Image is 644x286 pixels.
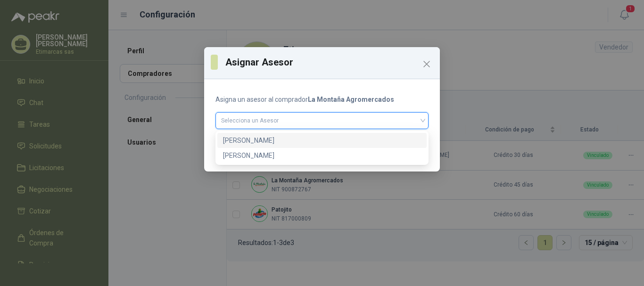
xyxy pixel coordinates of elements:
[215,94,429,105] p: Asigna un asesor al comprador
[223,135,421,146] div: [PERSON_NAME]
[419,57,434,72] button: Close
[217,148,427,163] div: Lilian Patricia Grueso Mina
[308,96,394,103] b: La Montaña Agromercados
[223,150,421,161] div: [PERSON_NAME]
[225,55,433,69] h3: Asignar Asesor
[217,133,427,148] div: Angelica Taborda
